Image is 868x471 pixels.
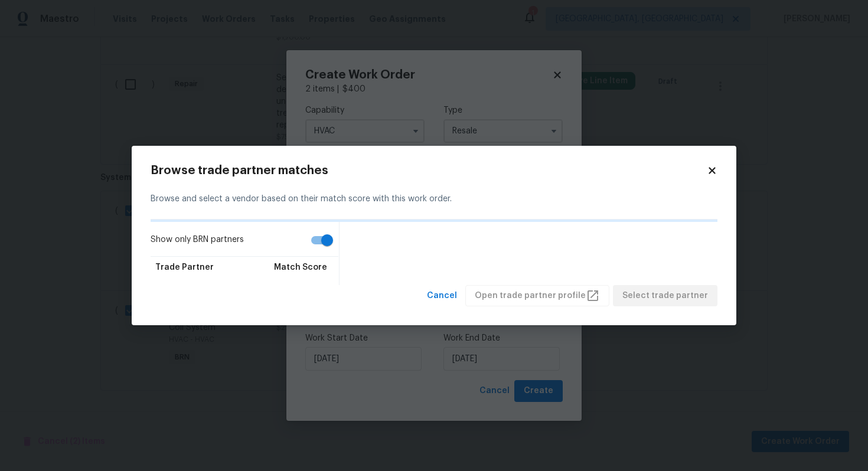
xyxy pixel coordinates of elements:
[155,261,214,273] span: Trade Partner
[274,261,327,273] span: Match Score
[422,285,462,307] button: Cancel
[427,289,457,303] span: Cancel
[151,165,707,176] h2: Browse trade partner matches
[151,234,244,246] span: Show only BRN partners
[151,179,717,220] div: Browse and select a vendor based on their match score with this work order.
